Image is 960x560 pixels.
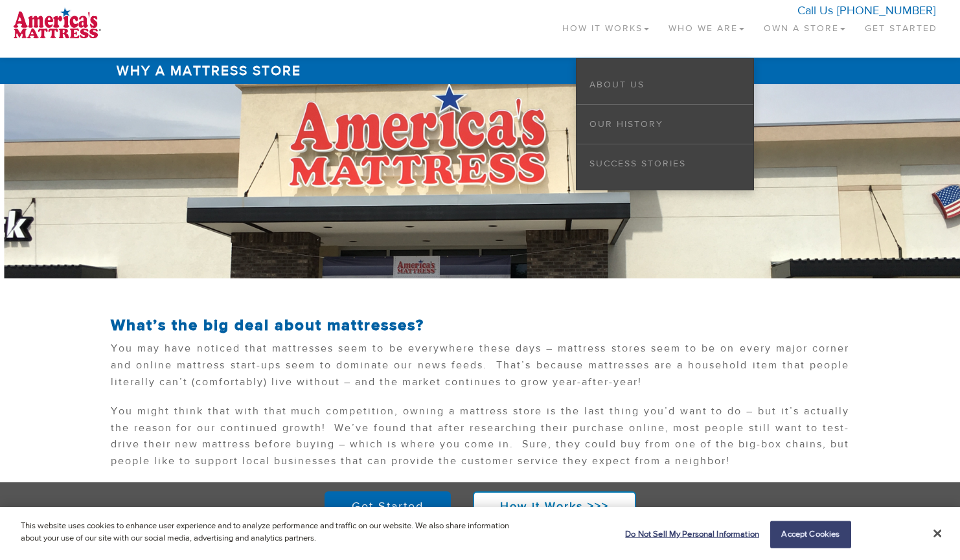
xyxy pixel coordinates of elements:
[754,6,855,45] a: Own a Store
[500,499,609,514] strong: How it Works >>>
[837,3,935,18] a: [PHONE_NUMBER]
[111,341,849,397] p: You may have noticed that mattresses seem to be everywhere these days – mattress stores seem to b...
[589,79,645,91] a: About Us
[659,6,754,45] a: Who We Are
[770,521,851,548] button: Accept Cookies
[553,6,659,45] a: How It Works
[13,6,101,39] img: logo
[589,158,686,170] a: Success Stories
[473,491,636,522] a: How it Works >>>
[797,3,833,18] span: Call Us
[934,528,942,539] button: Close
[325,491,451,522] a: Get Started
[855,6,947,45] a: Get Started
[111,58,849,84] h1: Why a Mattress Store
[589,118,663,130] a: Our History
[111,403,849,476] p: You might think that with that much competition, owning a mattress store is the last thing you’d ...
[619,522,759,548] button: Do Not Sell My Personal Information
[111,317,849,334] h2: What’s the big deal about mattresses?
[21,520,528,545] p: This website uses cookies to enhance user experience and to analyze performance and traffic on ou...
